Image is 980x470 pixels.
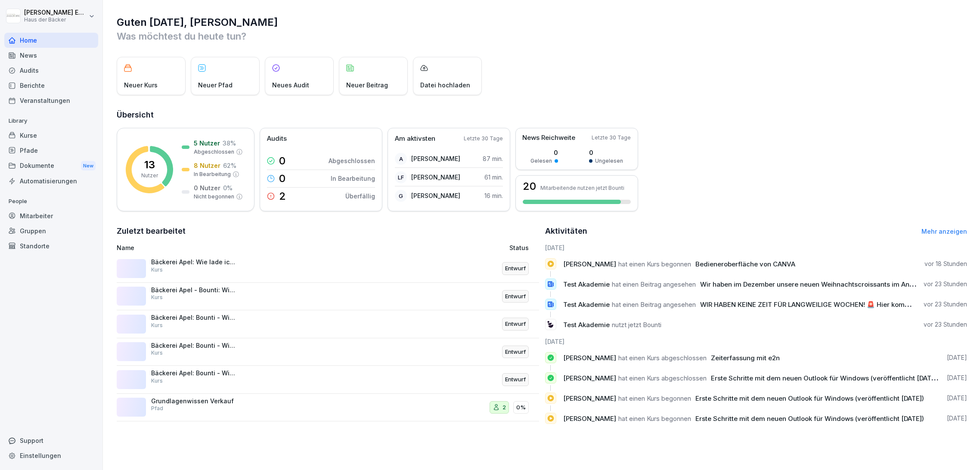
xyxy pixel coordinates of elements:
[563,260,616,268] span: [PERSON_NAME]
[695,260,795,268] span: Bedieneroberfläche von CANVA
[695,394,924,402] span: Erste Schritte mit dem neuen Outlook für Windows (veröffentlicht [DATE])
[151,286,237,294] p: Bäckerei Apel - Bounti: Wie erzeuge ich einen Benutzerbericht?
[151,349,163,357] p: Kurs
[151,258,237,266] p: Bäckerei Apel: Wie lade ich mir die Bounti App herunter?
[921,228,967,235] a: Mehr anzeigen
[411,191,460,200] p: [PERSON_NAME]
[523,181,536,192] h3: 20
[279,191,286,201] p: 2
[530,157,552,165] p: Gelesen
[4,143,98,158] div: Pfade
[612,300,696,309] span: hat einen Beitrag angesehen
[124,80,158,90] p: Neuer Kurs
[545,337,968,346] h6: [DATE]
[563,354,616,362] span: [PERSON_NAME]
[4,223,98,238] a: Gruppen
[279,173,285,184] p: 0
[117,225,539,237] h2: Zuletzt bearbeitet
[484,191,503,200] p: 16 min.
[223,161,236,170] p: 62 %
[198,80,233,90] p: Neuer Pfad
[345,192,375,201] p: Überfällig
[81,161,96,171] div: New
[117,366,539,394] a: Bäckerei Apel: Bounti - Wie erzeuge ich einen Kursbericht?KursEntwurf
[267,134,287,144] p: Audits
[612,280,696,288] span: hat einen Beitrag angesehen
[4,208,98,223] a: Mitarbeiter
[117,338,539,366] a: Bäckerei Apel: Bounti - Wie lege ich Benutzer an?KursEntwurf
[194,161,220,170] p: 8 Nutzer
[223,183,233,192] p: 0 %
[530,148,558,157] p: 0
[540,185,624,191] p: Mitarbeitende nutzen jetzt Bounti
[505,348,526,356] p: Entwurf
[329,156,375,165] p: Abgeschlossen
[947,353,967,362] p: [DATE]
[117,394,539,422] a: Grundlagenwissen VerkaufPfad20%
[618,394,691,402] span: hat einen Kurs begonnen
[589,148,623,157] p: 0
[117,310,539,338] a: Bäckerei Apel: Bounti - Wie wird ein Kurs zugewiesen?KursEntwurf
[618,414,691,423] span: hat einen Kurs begonnen
[4,433,98,448] div: Support
[464,135,503,142] p: Letzte 30 Tage
[924,300,967,309] p: vor 23 Stunden
[4,63,98,78] a: Audits
[24,17,87,23] p: Haus der Bäcker
[4,448,98,463] a: Einstellungen
[151,294,163,301] p: Kurs
[484,173,503,182] p: 61 min.
[711,354,780,362] span: Zeiterfassung mit e2n
[24,9,87,16] p: [PERSON_NAME] Ehlerding
[4,158,98,174] div: Dokumente
[4,93,98,108] a: Veranstaltungen
[545,243,968,252] h6: [DATE]
[4,48,98,63] a: News
[711,374,940,382] span: Erste Schritte mit dem neuen Outlook für Windows (veröffentlicht [DATE])
[483,154,503,163] p: 87 min.
[4,195,98,208] p: People
[4,128,98,143] a: Kurse
[411,154,460,163] p: [PERSON_NAME]
[4,33,98,48] div: Home
[592,134,631,142] p: Letzte 30 Tage
[947,374,967,382] p: [DATE]
[395,134,435,144] p: Am aktivsten
[151,377,163,385] p: Kurs
[563,280,610,288] span: Test Akademie
[194,139,220,148] p: 5 Nutzer
[194,183,220,192] p: 0 Nutzer
[117,243,385,252] p: Name
[223,139,236,148] p: 38 %
[151,397,237,405] p: Grundlagenwissen Verkauf
[117,15,967,29] h1: Guten [DATE], [PERSON_NAME]
[618,374,707,382] span: hat einen Kurs abgeschlossen
[502,403,506,412] p: 2
[618,354,707,362] span: hat einen Kurs abgeschlossen
[395,171,407,183] div: LF
[924,320,967,329] p: vor 23 Stunden
[516,403,526,412] p: 0%
[141,172,158,179] p: Nutzer
[194,193,234,201] p: Nicht begonnen
[695,414,924,423] span: Erste Schritte mit dem neuen Outlook für Windows (veröffentlicht [DATE])
[505,264,526,273] p: Entwurf
[4,238,98,254] div: Standorte
[151,342,237,349] p: Bäckerei Apel: Bounti - Wie lege ich Benutzer an?
[924,280,967,288] p: vor 23 Stunden
[505,320,526,328] p: Entwurf
[4,78,98,93] a: Berichte
[563,374,616,382] span: [PERSON_NAME]
[117,255,539,283] a: Bäckerei Apel: Wie lade ich mir die Bounti App herunter?KursEntwurf
[151,405,163,412] p: Pfad
[194,170,231,178] p: In Bearbeitung
[4,173,98,189] a: Automatisierungen
[4,114,98,128] p: Library
[505,375,526,384] p: Entwurf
